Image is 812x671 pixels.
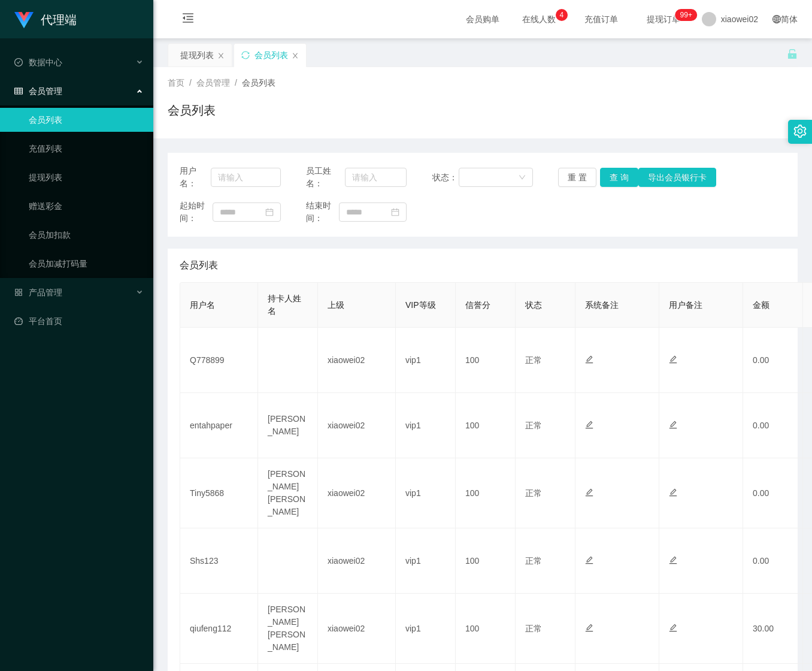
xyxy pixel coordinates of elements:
[189,78,192,87] span: /
[743,528,803,594] td: 0.00
[669,624,677,632] i: 图标: edit
[456,458,516,528] td: 100
[241,51,250,59] i: 图标: sync
[456,594,516,664] td: 100
[456,393,516,458] td: 100
[396,328,456,393] td: vip1
[41,1,77,39] h1: 代理端
[180,594,258,664] td: qiufeng112
[211,168,281,187] input: 请输入
[396,594,456,664] td: vip1
[196,78,230,87] span: 会员管理
[669,488,677,497] i: 图标: edit
[559,9,563,21] p: 4
[585,355,593,364] i: 图标: edit
[180,393,258,458] td: entahpaper
[432,171,459,184] span: 状态：
[396,458,456,528] td: vip1
[29,165,144,189] a: 提现列表
[525,355,542,365] span: 正常
[180,200,213,225] span: 起始时间：
[753,300,769,310] span: 金额
[14,288,62,297] span: 产品管理
[306,165,346,190] span: 员工姓名：
[318,528,396,594] td: xiaowei02
[258,393,318,458] td: [PERSON_NAME]
[306,200,339,225] span: 结束时间：
[585,300,619,310] span: 系统备注
[292,52,299,59] i: 图标: close
[318,393,396,458] td: xiaowei02
[772,15,781,23] i: 图标: global
[14,87,23,95] i: 图标: table
[525,556,542,566] span: 正常
[585,624,593,632] i: 图标: edit
[180,44,214,67] div: 提现列表
[743,458,803,528] td: 0.00
[318,458,396,528] td: xiaowei02
[743,594,803,664] td: 30.00
[641,15,686,23] span: 提现订单
[465,300,490,310] span: 信誉分
[180,258,218,273] span: 会员列表
[669,355,677,364] i: 图标: edit
[669,556,677,564] i: 图标: edit
[254,44,288,67] div: 会员列表
[168,1,208,39] i: 图标: menu-fold
[578,15,624,23] span: 充值订单
[190,300,215,310] span: 用户名
[14,14,77,24] a: 代理端
[258,458,318,528] td: [PERSON_NAME] [PERSON_NAME]
[318,328,396,393] td: xiaowei02
[318,594,396,664] td: xiaowei02
[456,528,516,594] td: 100
[585,488,593,497] i: 图标: edit
[29,137,144,161] a: 充值列表
[29,223,144,247] a: 会员加扣款
[638,168,716,187] button: 导出会员银行卡
[14,288,23,297] i: 图标: appstore-o
[525,488,542,498] span: 正常
[29,108,144,132] a: 会员列表
[180,458,258,528] td: Tiny5868
[14,58,23,67] i: 图标: check-circle-o
[525,421,542,430] span: 正常
[558,168,596,187] button: 重 置
[525,624,542,633] span: 正常
[456,328,516,393] td: 100
[265,208,274,216] i: 图标: calendar
[675,9,697,21] sup: 1211
[525,300,542,310] span: 状态
[180,328,258,393] td: Q778899
[556,9,568,21] sup: 4
[235,78,237,87] span: /
[391,208,399,216] i: 图标: calendar
[405,300,436,310] span: VIP等级
[29,252,144,276] a: 会员加减打码量
[14,309,144,333] a: 图标: dashboard平台首页
[168,101,216,119] h1: 会员列表
[14,86,62,96] span: 会员管理
[14,12,34,29] img: logo.9652507e.png
[516,15,562,23] span: 在线人数
[258,594,318,664] td: [PERSON_NAME] [PERSON_NAME]
[29,194,144,218] a: 赠送彩金
[787,49,798,59] i: 图标: unlock
[669,421,677,429] i: 图标: edit
[396,528,456,594] td: vip1
[743,328,803,393] td: 0.00
[14,58,62,67] span: 数据中心
[217,52,225,59] i: 图标: close
[585,556,593,564] i: 图标: edit
[793,125,807,138] i: 图标: setting
[180,528,258,594] td: Shs123
[328,300,344,310] span: 上级
[268,294,301,316] span: 持卡人姓名
[396,393,456,458] td: vip1
[585,421,593,429] i: 图标: edit
[600,168,638,187] button: 查 询
[519,174,526,182] i: 图标: down
[168,78,184,87] span: 首页
[345,168,407,187] input: 请输入
[180,165,211,190] span: 用户名：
